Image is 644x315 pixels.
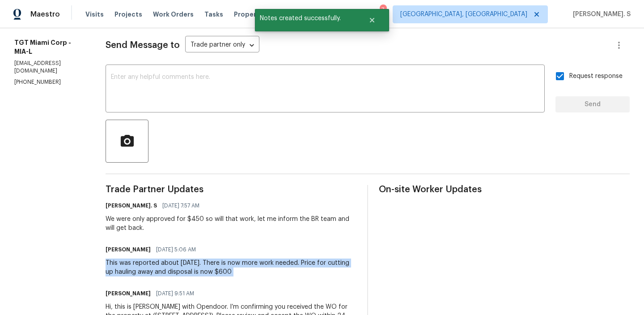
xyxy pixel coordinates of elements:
[234,10,269,19] span: Properties
[106,201,157,210] h6: [PERSON_NAME]. S
[569,10,631,19] span: [PERSON_NAME]. S
[30,10,60,19] span: Maestro
[379,185,630,194] span: On-site Worker Updates
[357,11,387,29] button: Close
[255,9,357,28] span: Notes created successfully.
[106,41,180,50] span: Send Message to
[204,11,223,17] span: Tasks
[569,72,623,81] span: Request response
[400,10,527,19] span: [GEOGRAPHIC_DATA], [GEOGRAPHIC_DATA]
[380,5,386,14] div: 7
[156,289,194,298] span: [DATE] 9:51 AM
[153,10,194,19] span: Work Orders
[114,10,142,19] span: Projects
[106,289,151,298] h6: [PERSON_NAME]
[14,38,84,56] h5: TGT Miami Corp - MIA-L
[106,215,356,233] div: We were only approved for $450 so will that work, let me inform the BR team and will get back.
[162,201,199,210] span: [DATE] 7:57 AM
[106,245,151,254] h6: [PERSON_NAME]
[106,259,356,276] div: This was reported about [DATE]. There is now more work needed. Price for cutting up hauling away ...
[106,185,356,194] span: Trade Partner Updates
[185,38,259,53] div: Trade partner only
[85,10,104,19] span: Visits
[14,78,84,86] p: [PHONE_NUMBER]
[14,60,84,75] p: [EMAIL_ADDRESS][DOMAIN_NAME]
[156,245,196,254] span: [DATE] 5:06 AM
